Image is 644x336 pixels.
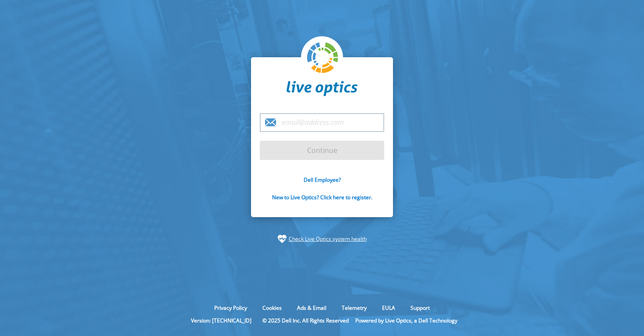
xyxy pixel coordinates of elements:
li: © 2025 Dell Inc. All Rights Reserved [258,317,353,324]
a: Privacy Policy [208,304,254,312]
a: New to Live Optics? Click here to register. [272,194,372,201]
li: Powered by Live Optics, a Dell Technology [355,317,457,324]
li: Version: [TECHNICAL_ID] [187,317,256,324]
a: Ads & Email [290,304,333,312]
a: Check Live Optics system health [289,235,367,243]
img: liveoptics-logo.svg [307,42,339,74]
img: liveoptics-word.svg [287,81,357,97]
a: Cookies [256,304,288,312]
a: Telemetry [335,304,373,312]
a: Support [404,304,436,312]
img: status-check-icon.svg [278,235,287,243]
input: email@address.com [260,113,384,132]
a: Dell Employee? [304,176,341,184]
a: EULA [375,304,402,312]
